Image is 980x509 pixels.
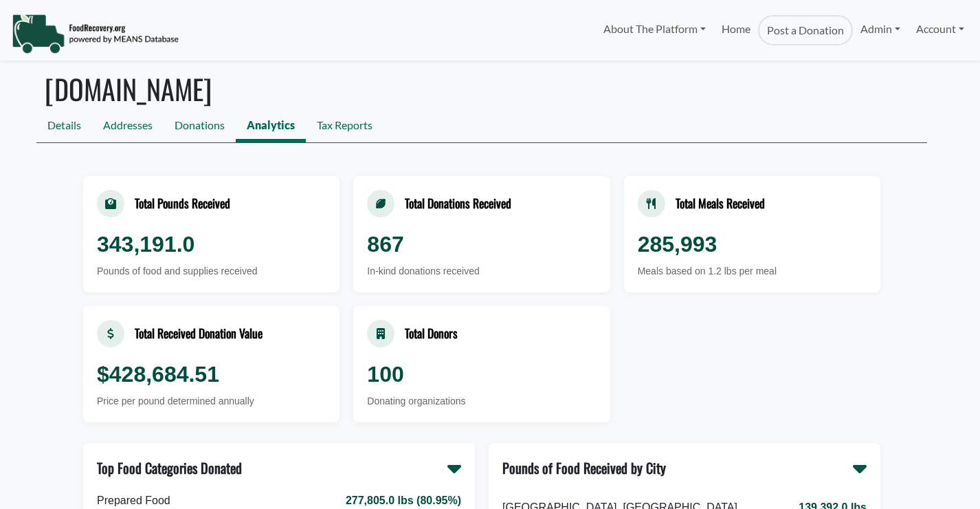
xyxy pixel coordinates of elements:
[405,194,511,212] div: Total Donations Received
[638,228,867,261] div: 285,993
[306,111,383,142] a: Tax Reports
[502,457,666,478] div: Pounds of Food Received by City
[97,492,170,509] div: Prepared Food
[236,111,306,142] a: Analytics
[97,358,326,391] div: $428,684.51
[135,324,263,342] div: Total Received Donation Value
[36,72,927,105] h1: [DOMAIN_NAME]
[638,264,867,279] div: Meals based on 1.2 lbs per meal
[135,194,230,212] div: Total Pounds Received
[12,13,179,54] img: NavigationLogo_FoodRecovery-91c16205cd0af1ed486a0f1a7774a6544ea792ac00100771e7dd3ec7c0e58e41.png
[164,111,236,142] a: Donations
[97,394,326,409] div: Price per pound determined annually
[909,15,972,43] a: Account
[367,358,596,391] div: 100
[367,394,596,409] div: Donating organizations
[346,492,461,509] div: 277,805.0 lbs (80.95%)
[713,15,757,45] a: Home
[367,264,596,279] div: In-kind donations received
[758,15,853,45] a: Post a Donation
[853,15,908,43] a: Admin
[92,111,164,142] a: Addresses
[36,111,92,142] a: Details
[367,228,596,261] div: 867
[97,264,326,279] div: Pounds of food and supplies received
[596,15,713,43] a: About The Platform
[405,324,458,342] div: Total Donors
[97,457,242,478] div: Top Food Categories Donated
[676,194,765,212] div: Total Meals Received
[97,228,326,261] div: 343,191.0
